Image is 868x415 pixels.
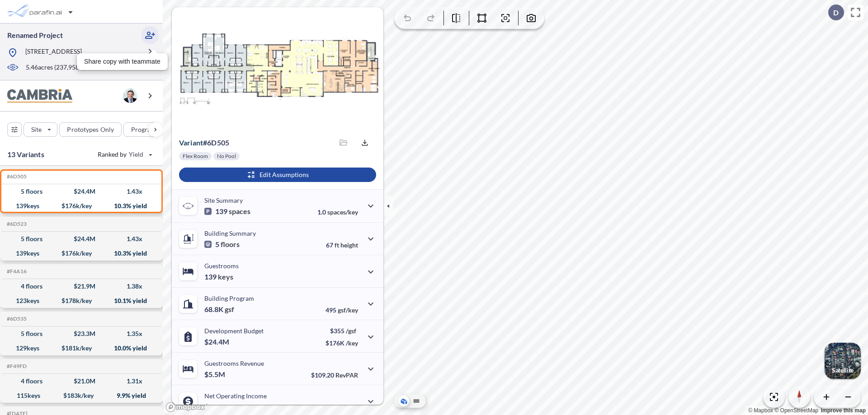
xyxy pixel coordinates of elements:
[325,339,358,347] p: $176K
[340,241,358,249] span: height
[317,208,358,216] p: 1.0
[7,149,44,160] p: 13 Variants
[825,343,861,379] button: Switcher ImageSatellite
[225,305,234,314] span: gsf
[204,305,234,314] p: 68.8K
[335,371,358,379] span: RevPAR
[204,370,226,379] p: $5.5M
[398,396,409,406] button: Aerial View
[204,240,240,249] p: 5
[90,147,158,162] button: Ranked by Yield
[259,170,309,179] p: Edit Assumptions
[123,89,137,103] img: user logo
[338,404,358,411] span: margin
[25,47,82,58] p: [STREET_ADDRESS]
[221,240,240,249] span: floors
[825,343,861,379] img: Switcher Image
[335,241,339,249] span: ft
[5,316,27,322] h5: Click to copy the code
[67,125,114,134] p: Prototypes Only
[204,402,226,411] p: $2.5M
[123,122,172,137] button: Program
[204,262,239,270] p: Guestrooms
[179,168,376,182] button: Edit Assumptions
[7,89,72,103] img: BrandImage
[204,196,243,204] p: Site Summary
[59,122,122,137] button: Prototypes Only
[204,327,264,335] p: Development Budget
[218,272,233,281] span: keys
[327,208,358,216] span: spaces/key
[5,173,27,180] h5: Click to copy the code
[204,272,233,281] p: 139
[5,268,27,275] h5: Click to copy the code
[346,327,356,335] span: /gsf
[5,363,27,369] h5: Click to copy the code
[31,125,42,134] p: Site
[165,402,205,412] a: Mapbox homepage
[774,407,818,414] a: OpenStreetMap
[183,153,208,160] p: Flex Room
[320,404,358,411] p: 45.0%
[204,207,250,216] p: 139
[204,392,267,400] p: Net Operating Income
[131,125,156,134] p: Program
[325,327,358,335] p: $355
[26,63,86,73] p: 5.46 acres ( 237,958 sf)
[204,294,254,302] p: Building Program
[821,407,866,414] a: Improve this map
[325,306,358,314] p: 495
[179,138,203,147] span: Variant
[411,396,422,406] button: Site Plan
[311,371,358,379] p: $109.20
[326,241,358,249] p: 67
[204,229,256,237] p: Building Summary
[833,9,839,17] p: D
[748,407,773,414] a: Mapbox
[832,367,854,374] p: Satellite
[24,122,57,137] button: Site
[204,337,231,346] p: $24.4M
[217,153,236,160] p: No Pool
[204,359,264,367] p: Guestrooms Revenue
[7,30,63,40] p: Renamed Project
[346,339,358,347] span: /key
[179,138,229,147] p: # 6d505
[84,57,160,66] p: Share copy with teammate
[338,306,358,314] span: gsf/key
[129,150,144,159] span: Yield
[229,207,250,216] span: spaces
[5,221,27,227] h5: Click to copy the code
